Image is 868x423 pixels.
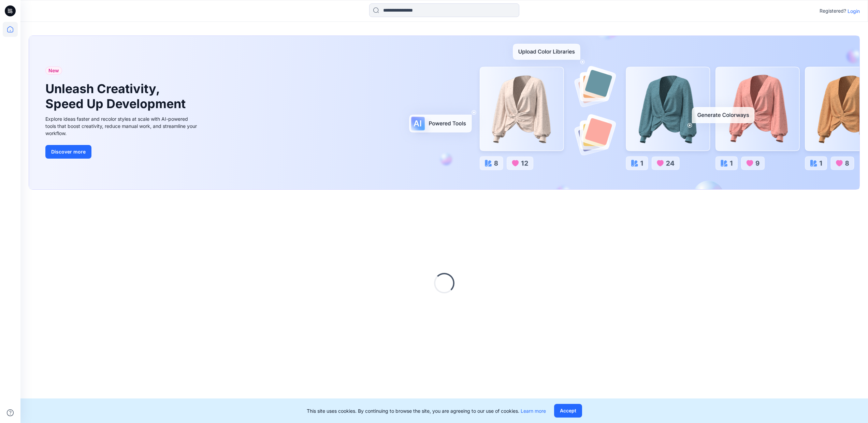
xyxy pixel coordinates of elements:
[48,67,59,75] span: New
[554,404,582,418] button: Accept
[848,8,860,15] p: Login
[820,7,846,15] p: Registered?
[307,407,546,414] p: This site uses cookies. By continuing to browse the site, you are agreeing to our use of cookies.
[45,145,91,159] button: Discover more
[45,145,199,159] a: Discover more
[521,408,546,414] a: Learn more
[45,115,199,137] div: Explore ideas faster and recolor styles at scale with AI-powered tools that boost creativity, red...
[45,82,189,111] h1: Unleash Creativity, Speed Up Development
